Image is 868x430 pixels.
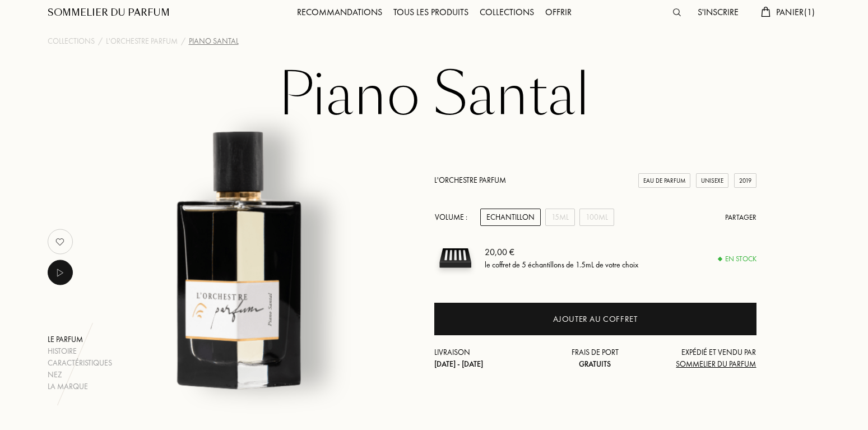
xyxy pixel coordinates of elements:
div: / [98,35,103,47]
div: Livraison [434,346,542,370]
img: music_play.png [53,266,67,280]
div: 100mL [579,209,614,226]
div: Unisexe [696,173,728,188]
div: Ajouter au coffret [553,313,638,326]
div: Histoire [48,345,112,357]
a: Sommelier du Parfum [48,6,170,20]
div: Nez [48,369,112,381]
img: no_like_p.png [49,230,71,253]
div: Collections [474,6,540,20]
div: Eau de Parfum [638,173,690,188]
a: Tous les produits [388,6,474,18]
div: En stock [718,253,756,265]
div: Piano Santal [189,35,239,47]
img: search_icn.svg [673,8,681,16]
div: 2019 [734,173,756,188]
a: Collections [48,35,95,47]
div: Caractéristiques [48,357,112,369]
a: Recommandations [291,6,388,18]
img: cart.svg [761,7,770,17]
div: 20,00 € [485,246,638,259]
span: [DATE] - [DATE] [434,359,483,369]
a: L'Orchestre Parfum [434,175,506,185]
span: Sommelier du Parfum [676,359,756,369]
a: L'Orchestre Parfum [106,35,178,47]
span: Gratuits [579,359,611,369]
div: / [181,35,185,47]
div: Volume : [434,209,474,226]
img: Piano Santal L'Orchestre Parfum [102,115,379,392]
a: S'inscrire [692,6,744,18]
a: Collections [474,6,540,18]
div: Partager [725,212,756,223]
div: Tous les produits [388,6,474,20]
div: le coffret de 5 échantillons de 1.5mL de votre choix [485,259,638,271]
div: La marque [48,381,112,392]
a: Offrir [540,6,577,18]
div: Le parfum [48,334,112,345]
span: Panier ( 1 ) [776,6,815,18]
div: Frais de port [541,346,649,370]
div: Expédié et vendu par [649,346,756,370]
div: Offrir [540,6,577,20]
div: S'inscrire [692,6,744,20]
h1: Piano Santal [154,64,714,126]
img: sample box [434,237,476,279]
div: Echantillon [480,209,541,226]
div: 15mL [545,209,575,226]
div: Recommandations [291,6,388,20]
